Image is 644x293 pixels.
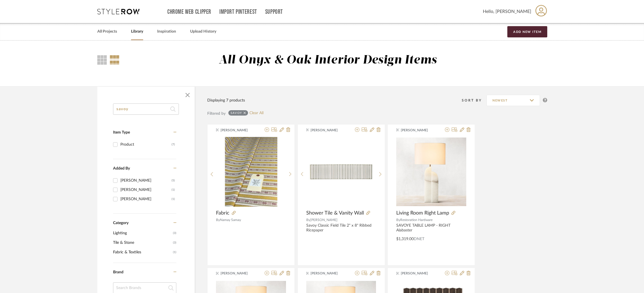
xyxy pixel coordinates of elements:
div: Sort By [462,98,487,103]
span: $1,319.00 [396,237,414,241]
span: [PERSON_NAME] [310,128,346,133]
span: Tile & Stone [113,238,172,247]
div: Product [120,140,172,149]
img: Living Room Right Lamp [396,138,466,206]
span: Added By [113,166,130,170]
div: Savoy Classic Field Tile 2" x 8" Ribbed Ricepaper [306,223,376,233]
span: Category [113,221,129,226]
span: (1) [173,248,176,257]
a: Upload History [190,28,216,35]
a: All Projects [97,28,117,35]
span: [PERSON_NAME] [401,128,436,133]
div: [PERSON_NAME] [120,176,172,185]
span: [PERSON_NAME] [220,271,256,276]
div: SAVOYE TABLE LAMP - RIGHT Alabaster [396,223,466,233]
img: Shower Tile & Vanity Wall [306,137,376,207]
span: [PERSON_NAME] [401,271,436,276]
span: By [306,218,310,222]
span: (3) [173,229,176,238]
div: [PERSON_NAME] [120,195,172,204]
a: Inspiration [157,28,176,35]
span: Restoration Hardware [400,218,433,222]
div: (7) [172,140,175,149]
span: (3) [173,238,176,247]
span: Shower Tile & Vanity Wall [306,210,364,216]
div: savoy [231,111,242,115]
a: Import Pinterest [219,10,257,14]
span: [PERSON_NAME] [310,271,346,276]
div: (1) [172,195,175,204]
span: By [396,218,400,222]
span: Fabric [216,210,229,216]
span: Lighting [113,228,172,238]
a: Support [265,10,283,14]
div: All Onyx & Oak Interior Design Items [219,53,437,67]
span: [PERSON_NAME] [310,218,337,222]
a: Clear All [249,111,264,116]
div: Filtered by [207,111,226,117]
div: 0 [396,137,466,207]
a: Chrome Web Clipper [167,10,211,14]
span: DNET [414,237,424,241]
span: Brand [113,270,123,274]
div: 0 [306,137,376,207]
div: 0 [216,137,286,207]
button: Close [182,89,193,101]
img: Fabric [216,137,286,207]
span: Living Room Right Lamp [396,210,449,216]
span: Fabric & Textiles [113,247,172,257]
div: (5) [172,176,175,185]
span: Item Type [113,130,130,134]
div: (1) [172,185,175,194]
span: [PERSON_NAME] [220,128,256,133]
span: Hello, [PERSON_NAME] [483,8,531,15]
div: [PERSON_NAME] [120,185,172,194]
span: By [216,218,220,222]
a: Library [131,28,143,35]
div: Displaying 7 products [207,97,245,103]
input: Search within 7 results [113,103,179,115]
button: Add New Item [507,26,547,37]
span: Namay Samay [220,218,241,222]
